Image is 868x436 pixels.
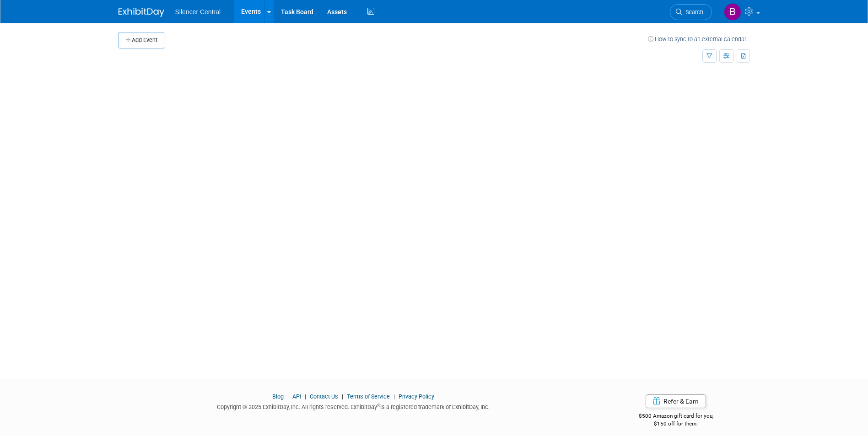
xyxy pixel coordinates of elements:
[119,401,589,411] div: Copyright © 2025 ExhibitDay, Inc. All rights reserved. ExhibitDay is a registered trademark of Ex...
[340,393,345,400] span: |
[119,8,164,17] img: ExhibitDay
[646,394,706,408] a: Refer & Earn
[272,393,284,400] a: Blog
[399,393,434,400] a: Privacy Policy
[175,8,221,16] span: Silencer Central
[391,393,397,400] span: |
[648,36,750,43] a: How to sync to an external calendar...
[285,393,291,400] span: |
[377,403,380,408] sup: ®
[682,9,703,16] span: Search
[724,3,741,21] img: Billee Page
[302,393,308,400] span: |
[310,393,338,400] a: Contact Us
[347,393,390,400] a: Terms of Service
[670,4,712,20] a: Search
[292,393,301,400] a: API
[602,406,750,427] div: $500 Amazon gift card for you,
[602,420,750,428] div: $150 off for them.
[119,32,164,48] button: Add Event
